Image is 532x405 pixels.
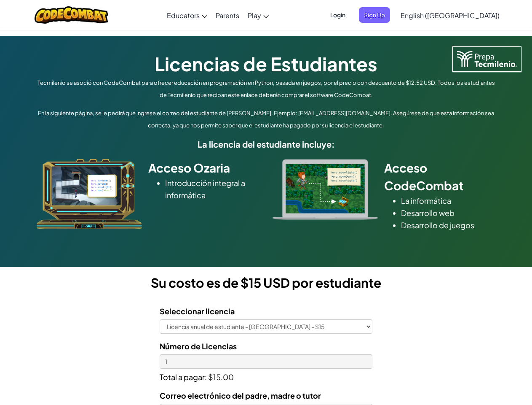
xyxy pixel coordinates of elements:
[401,207,496,219] li: Desarrollo web
[160,340,237,352] label: Número de Licencias
[163,4,211,27] a: Educators
[160,369,372,383] p: Total a pagar: $15.00
[160,389,321,402] label: Correo electrónico del padre, madre o tutor
[35,138,498,151] h5: La licencia del estudiante incluye:
[35,77,498,101] p: Tecmilenio se asoció con CodeCombat para ofrecer educación en programación en Python, basada en j...
[211,4,243,27] a: Parents
[401,11,500,20] span: English ([GEOGRAPHIC_DATA])
[248,11,261,20] span: Play
[396,4,504,27] a: English ([GEOGRAPHIC_DATA])
[325,7,350,23] button: Login
[401,194,496,207] li: La informática
[37,159,142,229] img: ozaria_acodus.png
[384,159,496,194] h2: Acceso CodeCombat
[167,11,200,20] span: Educators
[165,177,260,201] li: Introducción integral a informática
[148,159,260,177] h2: Acceso Ozaria
[401,219,496,231] li: Desarrollo de juegos
[243,4,273,27] a: Play
[35,51,498,77] h1: Licencias de Estudiantes
[35,6,108,24] img: CodeCombat logo
[35,107,498,132] p: En la siguiente página, se le pedirá que ingrese el correo del estudiante de [PERSON_NAME]. Ejemp...
[359,7,390,23] button: Sign Up
[273,159,378,220] img: type_real_code.png
[160,305,235,317] label: Seleccionar licencia
[452,46,521,72] img: Tecmilenio logo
